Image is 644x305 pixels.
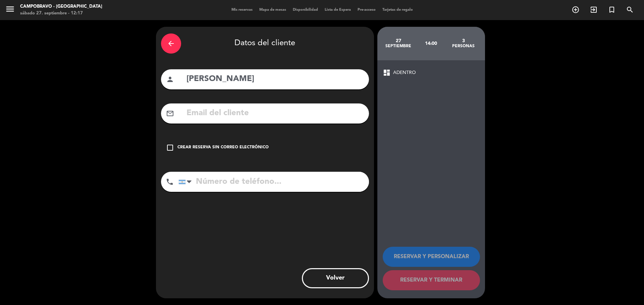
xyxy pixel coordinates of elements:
i: turned_in_not [608,6,616,14]
div: 14:00 [415,32,447,55]
div: personas [447,44,480,49]
i: check_box_outline_blank [166,144,174,152]
span: dashboard [383,69,391,77]
span: Tarjetas de regalo [379,8,416,12]
div: septiembre [382,44,415,49]
span: Lista de Espera [321,8,354,12]
input: Número de teléfono... [178,172,369,192]
input: Nombre del cliente [186,72,364,86]
i: mail_outline [166,109,174,118]
div: Argentina: +54 [179,172,194,192]
div: sábado 27. septiembre - 12:17 [20,10,102,17]
input: Email del cliente [186,106,364,120]
button: menu [5,4,15,16]
span: Pre-acceso [354,8,379,12]
button: RESERVAR Y PERSONALIZAR [383,247,480,267]
div: 27 [382,38,415,44]
i: menu [5,4,15,14]
span: ADENTRO [393,69,416,77]
span: Disponibilidad [289,8,321,12]
button: RESERVAR Y TERMINAR [383,270,480,290]
div: 3 [447,38,480,44]
i: arrow_back [167,40,175,48]
div: Crear reserva sin correo electrónico [177,144,269,151]
i: exit_to_app [590,6,598,14]
i: search [626,6,634,14]
i: add_circle_outline [572,6,580,14]
button: Volver [302,268,369,288]
span: Mis reservas [228,8,256,12]
i: person [166,75,174,83]
span: Mapa de mesas [256,8,289,12]
i: phone [166,178,174,186]
div: Datos del cliente [161,32,369,55]
div: Campobravo - [GEOGRAPHIC_DATA] [20,3,102,10]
